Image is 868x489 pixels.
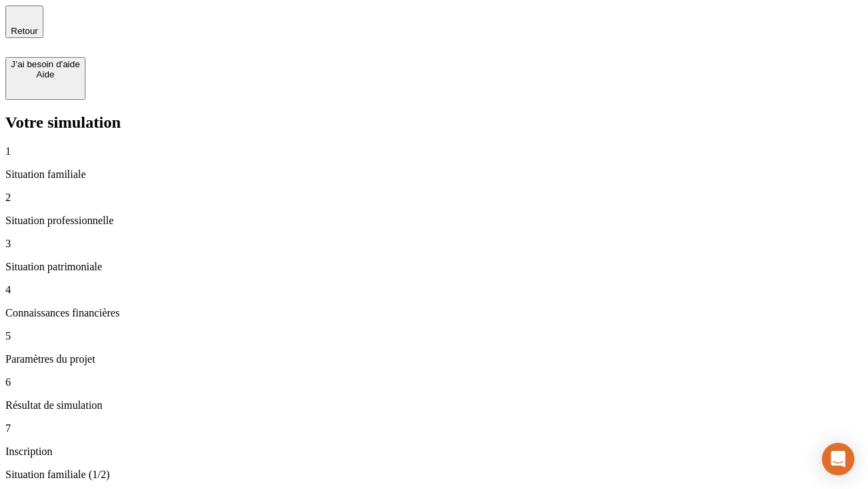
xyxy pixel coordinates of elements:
[5,469,863,481] p: Situation familiale (1/2)
[11,26,38,36] span: Retour
[5,113,863,132] h2: Votre simulation
[822,443,854,475] div: Open Intercom Messenger
[5,376,863,388] p: 6
[5,57,85,100] button: J’ai besoin d'aideAide
[5,307,863,319] p: Connaissances financières
[5,145,863,158] p: 1
[5,192,863,204] p: 2
[5,215,863,227] p: Situation professionnelle
[5,5,43,38] button: Retour
[5,353,863,365] p: Paramètres du projet
[5,168,863,181] p: Situation familiale
[5,422,863,435] p: 7
[5,261,863,273] p: Situation patrimoniale
[5,238,863,250] p: 3
[11,59,80,69] div: J’ai besoin d'aide
[5,330,863,342] p: 5
[11,69,80,79] div: Aide
[5,284,863,296] p: 4
[5,446,863,458] p: Inscription
[5,399,863,412] p: Résultat de simulation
